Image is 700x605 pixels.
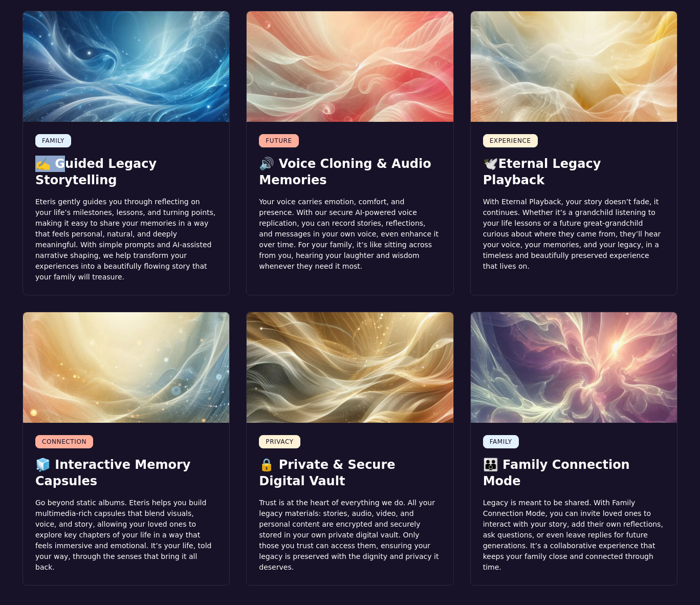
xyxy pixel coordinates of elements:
p: With Eternal Playback, your story doesn’t fade, it continues. Whether it’s a grandchild listening... [483,197,665,272]
p: Trust is at the heart of everything we do. All your legacy materials: stories, audio, video, and ... [259,498,441,573]
img: Dynamic abstract colors representing intuitive AI assistance guiding users through their legacy j... [23,312,229,423]
img: Colorful abstract design representing the richness and depth of personal life stories being digit... [471,11,677,122]
h3: 👪 Family Connection Mode [483,457,665,489]
h3: ✍️ Guided Legacy Storytelling [35,156,217,188]
img: Cool-toned abstract artwork symbolizing data privacy, trust, and digital legacy security [247,312,453,423]
p: Eteris gently guides you through reflecting on your life’s milestones, lessons, and turning point... [35,197,217,283]
h3: 🔊 Voice Cloning & Audio Memories [259,156,441,188]
span: CONNECTION [42,438,86,446]
p: Go beyond static albums. Eteris helps you build multimedia-rich capsules that blend visuals, voic... [35,498,217,573]
span: FUTURE [266,137,292,145]
span: FAMILY [490,438,512,446]
span: FAMILY [42,137,64,145]
span: PRIVACY [266,438,293,446]
h3: 🕊️Eternal Legacy Playback [483,156,665,188]
img: Abstract gradient in warm tones symbolizing voice preservation and emotional storytelling through AI [247,11,453,122]
p: Your voice carries emotion, comfort, and presence. With our secure AI-powered voice replication, ... [259,197,441,272]
img: Soft blended hues suggesting intergenerational connection and memory sharing across family lines [23,11,229,122]
span: EXPERIENCE [490,137,531,145]
img: Vibrant, uplifting color splash symbolizing joy, celebration, and honoring a life well lived [471,312,677,423]
h3: 🧊 Interactive Memory Capsules [35,457,217,489]
p: Legacy is meant to be shared. With Family Connection Mode, you can invite loved ones to interact ... [483,498,665,573]
h3: 🔒 Private & Secure Digital Vault [259,457,441,489]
